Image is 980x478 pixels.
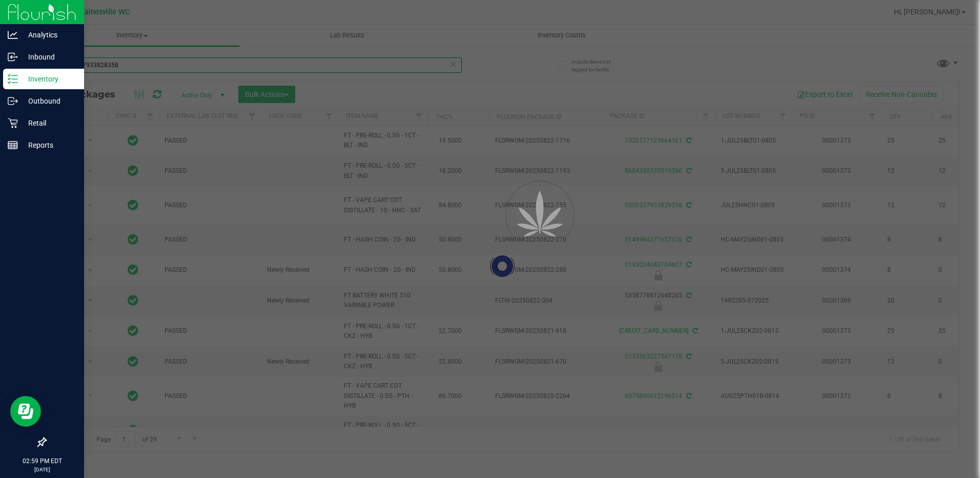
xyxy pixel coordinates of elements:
[8,52,18,62] inline-svg: Inbound
[18,95,79,107] p: Outbound
[8,74,18,84] inline-svg: Inventory
[8,30,18,40] inline-svg: Analytics
[8,118,18,128] inline-svg: Retail
[18,139,79,151] p: Reports
[18,51,79,63] p: Inbound
[8,96,18,106] inline-svg: Outbound
[10,396,41,427] iframe: Resource center
[18,29,79,41] p: Analytics
[18,117,79,129] p: Retail
[5,466,79,473] p: [DATE]
[8,140,18,150] inline-svg: Reports
[5,456,79,466] p: 02:59 PM EDT
[18,73,79,85] p: Inventory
